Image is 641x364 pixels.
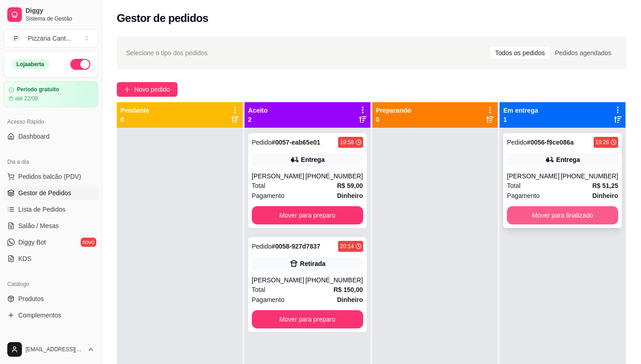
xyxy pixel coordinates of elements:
span: Complementos [18,311,61,320]
strong: # 0056-f9ce086a [527,139,574,146]
span: Diggy Bot [18,238,46,247]
span: Dashboard [18,132,50,141]
strong: R$ 150,00 [334,286,363,293]
a: DiggySistema de Gestão [4,4,98,26]
div: [PERSON_NAME] [252,276,306,285]
span: [EMAIL_ADDRESS][DOMAIN_NAME] [26,346,83,353]
button: Alterar Status [70,59,90,70]
span: plus [124,86,130,93]
span: Pedidos balcão (PDV) [18,172,81,181]
div: Retirada [300,259,326,268]
div: 19:58 [340,139,354,146]
p: Pendente [120,106,149,115]
strong: # 0057-eab65e01 [271,139,320,146]
span: Pedido [252,139,272,146]
p: Preparando [376,106,412,115]
span: Total [507,181,521,191]
div: [PHONE_NUMBER] [305,172,363,181]
span: Pagamento [507,191,540,201]
span: Pedido [252,243,272,250]
span: Gestor de Pedidos [18,188,71,198]
p: 0 [376,115,412,124]
span: Sistema de Gestão [26,15,94,22]
span: Total [252,285,266,295]
span: Novo pedido [134,84,170,94]
a: Diggy Botnovo [4,235,98,250]
button: Mover para preparo [252,206,363,224]
span: Salão / Mesas [18,221,59,230]
div: Pedidos agendados [550,47,616,59]
span: P [11,34,21,43]
p: Em entrega [503,106,538,115]
button: Mover para preparo [252,310,363,328]
span: Selecione o tipo dos pedidos [126,48,208,58]
p: 0 [120,115,149,124]
p: 1 [503,115,538,124]
div: Loja aberta [11,59,49,69]
span: Lista de Pedidos [18,205,66,214]
button: [EMAIL_ADDRESS][DOMAIN_NAME] [4,338,98,360]
div: Entrega [556,155,580,164]
div: Dia a dia [4,155,98,169]
span: Pedido [507,139,527,146]
a: Complementos [4,308,98,322]
article: até 22/08 [15,95,38,102]
span: Pagamento [252,191,285,201]
div: Catálogo [4,277,98,291]
div: Pizzaria Cant ... [28,34,71,43]
button: Select a team [4,29,98,47]
span: Produtos [18,294,44,303]
a: Salão / Mesas [4,218,98,233]
button: Novo pedido [117,82,177,97]
span: Total [252,181,266,191]
span: KDS [18,254,31,263]
strong: R$ 59,00 [337,182,363,189]
a: Dashboard [4,129,98,144]
article: Período gratuito [17,86,59,93]
strong: Dinheiro [337,192,363,199]
button: Pedidos balcão (PDV) [4,169,98,184]
div: Entrega [301,155,325,164]
a: Lista de Pedidos [4,202,98,217]
strong: Dinheiro [337,296,363,303]
a: Produtos [4,291,98,306]
span: Diggy [26,7,94,15]
strong: # 0058-927d7837 [271,243,320,250]
h2: Gestor de pedidos [117,11,208,26]
div: 19:26 [595,139,609,146]
p: Aceito [248,106,268,115]
a: KDS [4,251,98,266]
strong: R$ 51,25 [592,182,618,189]
a: Período gratuitoaté 22/08 [4,81,98,107]
div: Acesso Rápido [4,114,98,129]
div: Todos os pedidos [490,47,550,59]
div: [PERSON_NAME] [507,172,561,181]
span: Pagamento [252,295,285,305]
strong: Dinheiro [592,192,618,199]
div: [PHONE_NUMBER] [305,276,363,285]
div: 20:14 [340,243,354,250]
div: [PHONE_NUMBER] [561,172,618,181]
p: 2 [248,115,268,124]
a: Gestor de Pedidos [4,186,98,200]
div: [PERSON_NAME] [252,172,306,181]
button: Mover para finalizado [507,206,618,224]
